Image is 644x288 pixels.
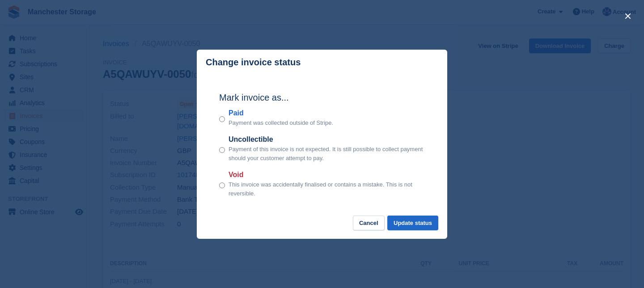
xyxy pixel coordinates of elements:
[229,119,333,127] p: Payment was collected outside of Stripe.
[387,216,438,230] button: Update status
[353,216,385,230] button: Cancel
[229,180,425,198] p: This invoice was accidentally finalised or contains a mistake. This is not reversible.
[621,9,635,23] button: close
[219,91,425,104] h2: Mark invoice as...
[229,108,333,119] label: Paid
[206,57,301,68] p: Change invoice status
[229,145,425,162] p: Payment of this invoice is not expected. It is still possible to collect payment should your cust...
[229,169,425,180] label: Void
[229,134,425,145] label: Uncollectible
